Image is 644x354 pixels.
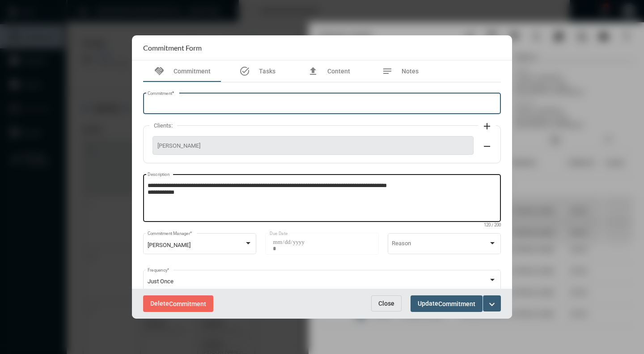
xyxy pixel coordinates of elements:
span: [PERSON_NAME] [157,142,469,149]
span: [PERSON_NAME] [148,242,191,248]
mat-icon: expand_more [487,299,497,310]
span: Tasks [259,68,275,75]
button: DeleteCommitment [143,295,213,312]
span: Commitment [174,68,211,75]
mat-icon: handshake [154,66,165,77]
mat-icon: notes [382,66,393,77]
span: Notes [402,68,419,75]
span: Close [378,300,394,307]
span: Delete [150,300,206,307]
button: Close [371,295,402,311]
span: Commitment [169,300,206,307]
span: Content [327,68,350,75]
mat-icon: remove [482,141,492,152]
span: Commitment [438,300,475,307]
span: Update [418,300,475,307]
mat-hint: 120 / 200 [484,223,501,228]
mat-icon: add [482,121,492,132]
mat-icon: file_upload [308,66,318,77]
button: UpdateCommitment [411,295,483,312]
label: Clients: [149,122,177,129]
h2: Commitment Form [143,43,202,52]
mat-icon: task_alt [239,66,250,77]
span: Just Once [148,278,174,285]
